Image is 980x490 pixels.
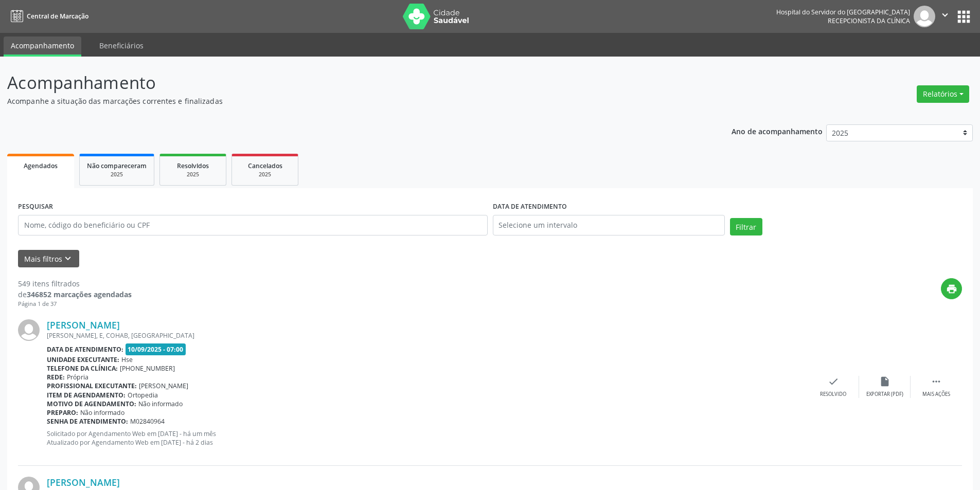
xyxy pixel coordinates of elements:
b: Item de agendamento: [47,391,126,400]
span: Não informado [80,408,124,417]
strong: 346852 marcações agendadas [27,289,132,299]
label: DATA DE ATENDIMENTO [493,199,567,215]
span: Cancelados [248,161,282,170]
button: Relatórios [917,85,969,103]
div: Página 1 de 37 [18,300,132,308]
i: keyboard_arrow_down [62,253,74,264]
i:  [939,9,951,21]
div: Hospital do Servidor do [GEOGRAPHIC_DATA] [776,8,910,16]
a: [PERSON_NAME] [47,477,120,488]
i: check [828,376,839,387]
b: Senha de atendimento: [47,417,128,426]
i: print [946,283,957,295]
span: Recepcionista da clínica [828,16,910,25]
div: 2025 [239,171,291,178]
button: Filtrar [730,218,762,235]
span: Resolvidos [177,161,209,170]
b: Profissional executante: [47,382,137,390]
div: 2025 [167,171,219,178]
span: [PHONE_NUMBER] [120,364,175,373]
span: [PERSON_NAME] [139,382,188,390]
b: Unidade executante: [47,355,119,364]
span: Central de Marcação [27,12,88,21]
div: 2025 [87,171,147,178]
button: print [941,278,962,299]
i: insert_drive_file [879,376,890,387]
b: Motivo de agendamento: [47,400,136,408]
img: img [914,6,935,27]
span: Hse [121,355,133,364]
button: Mais filtroskeyboard_arrow_down [18,250,79,268]
a: Beneficiários [92,37,151,55]
span: Própria [67,373,88,382]
div: Resolvido [820,391,846,398]
div: 549 itens filtrados [18,278,132,289]
input: Selecione um intervalo [493,215,725,235]
p: Solicitado por Agendamento Web em [DATE] - há um mês Atualizado por Agendamento Web em [DATE] - h... [47,429,808,447]
b: Preparo: [47,408,78,417]
span: 10/09/2025 - 07:00 [126,343,186,355]
div: Mais ações [922,391,950,398]
label: PESQUISAR [18,199,53,215]
input: Nome, código do beneficiário ou CPF [18,215,488,235]
span: M02840964 [130,417,165,426]
span: Não compareceram [87,161,147,170]
i:  [931,376,942,387]
img: img [18,319,40,341]
p: Ano de acompanhamento [732,124,823,137]
b: Telefone da clínica: [47,364,118,373]
div: de [18,289,132,300]
p: Acompanhamento [7,70,683,96]
div: Exportar (PDF) [866,391,903,398]
b: Rede: [47,373,65,382]
b: Data de atendimento: [47,345,123,354]
span: Não informado [138,400,183,408]
span: Agendados [24,161,58,170]
span: Ortopedia [128,391,158,400]
p: Acompanhe a situação das marcações correntes e finalizadas [7,96,683,106]
button: apps [955,8,973,26]
a: [PERSON_NAME] [47,319,120,331]
a: Acompanhamento [4,37,81,57]
button:  [935,6,955,27]
a: Central de Marcação [7,8,88,25]
div: [PERSON_NAME], E, COHAB, [GEOGRAPHIC_DATA] [47,331,808,340]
